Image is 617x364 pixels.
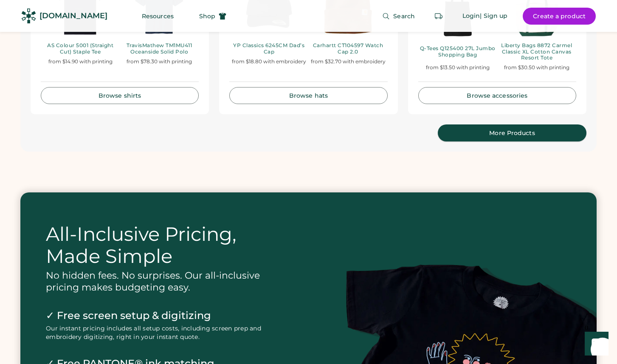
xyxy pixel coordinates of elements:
div: TravisMathew TM1MU411 Oceanside Solid Polo [120,42,199,55]
a: Browse accessories [418,87,576,104]
a: Browse hats [229,87,387,104]
span: Search [393,13,415,19]
div: | Sign up [480,12,507,20]
div: from $32.70 with embroidery [311,58,386,65]
div: Q-Tees Q125400 27L Jumbo Shopping Bag [418,45,497,58]
div: Login [462,12,480,20]
h2: All-Inclusive Pricing, Made Simple [46,223,279,267]
span: Shop [199,13,215,19]
div: Browse hats [240,93,377,99]
div: from $30.50 with printing [504,64,569,71]
h2: ✓ Free screen setup & digitizing [46,309,279,322]
div: Browse accessories [429,93,566,99]
div: YP Classics 6245CM Dad’s Cap [229,42,308,55]
a: Browse shirts [41,87,199,104]
div: from $78.30 with printing [127,58,192,65]
div: More Products [448,130,576,136]
button: Search [372,8,425,25]
div: from $18.80 with embroidery [232,58,306,65]
h3: No hidden fees. No surprises. Our all-inclusive pricing makes budgeting easy. [46,270,279,293]
div: Carhartt CT104597 Watch Cap 2.0 [308,42,387,55]
div: [DOMAIN_NAME] [39,11,107,21]
button: Resources [132,8,184,25]
div: Browse shirts [51,93,188,99]
button: Create a product [523,8,596,25]
a: More Products [438,124,586,141]
div: AS Colour 5001 (Straight Cut) Staple Tee [41,42,120,55]
div: from $13.50 with printing [426,64,490,71]
button: Retrieve an order [430,8,447,25]
div: Liberty Bags 8872 Carmel Classic XL Cotton Canvas Resort Tote [497,42,576,61]
img: Rendered Logo - Screens [21,8,36,23]
button: Shop [189,8,237,25]
iframe: Front Chat [577,326,613,362]
div: from $14.90 with printing [48,58,113,65]
div: Our instant pricing includes all setup costs, including screen prep and embroidery digitizing, ri... [46,324,279,341]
